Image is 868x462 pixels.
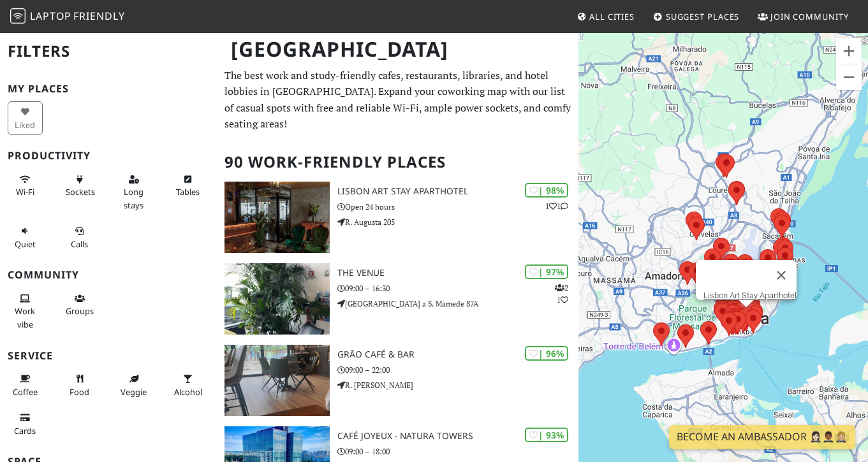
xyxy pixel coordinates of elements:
[337,282,578,294] p: 09:00 – 16:30
[8,169,43,203] button: Wi-Fi
[217,182,578,253] a: Lisbon Art Stay Aparthotel | 98% 11 Lisbon Art Stay Aparthotel Open 24 hours R. Augusta 205
[555,282,568,306] p: 2 1
[14,425,36,437] span: Credit cards
[337,379,578,391] p: R. [PERSON_NAME]
[836,38,862,64] button: Ampliar
[8,269,209,281] h3: Community
[224,182,330,253] img: Lisbon Art Stay Aparthotel
[8,407,43,441] button: Cards
[337,364,578,376] p: 09:00 – 22:00
[337,431,578,442] h3: Café Joyeux - Natura Towers
[30,9,71,23] span: Laptop
[648,5,745,28] a: Suggest Places
[217,345,578,416] a: Grão Café & Bar | 96% Grão Café & Bar 09:00 – 22:00 R. [PERSON_NAME]
[836,64,862,90] button: Reduzir
[62,220,97,254] button: Calls
[525,264,568,279] div: | 97%
[337,298,578,310] p: [GEOGRAPHIC_DATA] a S. Mamede 87A
[224,345,330,416] img: Grão Café & Bar
[337,445,578,458] p: 09:00 – 18:00
[589,11,635,22] span: All Cities
[221,32,576,67] h1: [GEOGRAPHIC_DATA]
[337,349,578,360] h3: Grão Café & Bar
[73,9,124,23] span: Friendly
[337,216,578,228] p: R. Augusta 205
[62,288,97,322] button: Groups
[770,11,849,22] span: Join Community
[217,263,578,335] a: The VENUE | 97% 21 The VENUE 09:00 – 16:30 [GEOGRAPHIC_DATA] a S. Mamede 87A
[8,288,43,335] button: Work vibe
[224,263,330,335] img: The VENUE
[703,291,797,300] a: Lisbon Art Stay Aparthotel
[224,68,571,133] p: The best work and study-friendly cafes, restaurants, libraries, and hotel lobbies in [GEOGRAPHIC_...
[8,83,209,95] h3: My Places
[753,5,854,28] a: Join Community
[337,268,578,278] h3: The VENUE
[170,169,205,203] button: Tables
[62,169,97,203] button: Sockets
[10,8,26,24] img: LaptopFriendly
[545,200,568,212] p: 1 1
[8,350,209,362] h3: Service
[337,201,578,213] p: Open 24 hours
[176,186,200,198] span: Work-friendly tables
[116,368,151,402] button: Veggie
[70,386,89,398] span: Food
[124,186,143,210] span: Long stays
[66,305,94,317] span: Group tables
[174,386,202,398] span: Alcohol
[15,238,36,250] span: Quiet
[66,186,95,198] span: Power sockets
[571,5,640,28] a: All Cities
[766,260,797,291] button: Fechar
[16,186,34,198] span: Stable Wi-Fi
[8,220,43,254] button: Quiet
[337,186,578,197] h3: Lisbon Art Stay Aparthotel
[8,368,43,402] button: Coffee
[8,32,209,71] h2: Filters
[10,6,125,28] a: LaptopFriendly LaptopFriendly
[525,428,568,442] div: | 93%
[8,150,209,162] h3: Productivity
[121,386,147,398] span: Veggie
[170,368,205,402] button: Alcohol
[669,425,855,449] a: Become an Ambassador 🤵🏻‍♀️🤵🏾‍♂️🤵🏼‍♀️
[15,305,35,329] span: People working
[71,238,88,250] span: Video/audio calls
[116,169,151,215] button: Long stays
[224,143,571,182] h2: 90 Work-Friendly Places
[62,368,97,402] button: Food
[525,183,568,198] div: | 98%
[666,11,740,22] span: Suggest Places
[13,386,38,398] span: Coffee
[525,346,568,361] div: | 96%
